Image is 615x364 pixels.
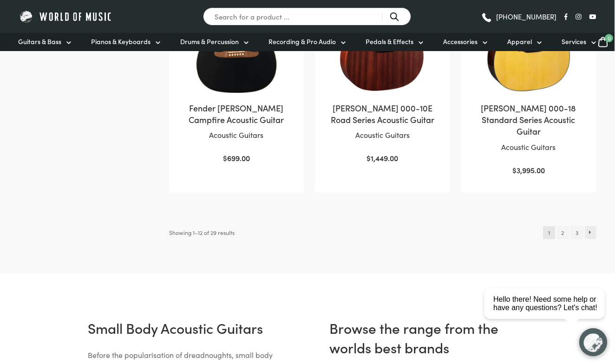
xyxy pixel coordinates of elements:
span: Services [562,37,586,46]
a: → [585,226,596,239]
a: [PHONE_NUMBER] [481,10,556,24]
span: Guitars & Bass [18,37,61,46]
span: $ [512,165,517,175]
p: Acoustic Guitars [471,141,587,153]
span: 0 [605,34,613,42]
span: Recording & Pro Audio [268,37,336,46]
nav: Product Pagination [543,226,596,239]
a: Page 2 [556,226,569,239]
h3: Browse the range from the worlds best brands [329,318,526,357]
p: Showing 1–12 of 29 results [169,226,235,239]
span: $ [366,153,371,163]
bdi: 3,995.00 [512,165,545,175]
p: Acoustic Guitars [324,129,440,141]
a: Page 3 [570,226,583,239]
span: Drums & Percussion [180,37,239,46]
bdi: 699.00 [223,153,250,163]
h2: Fender [PERSON_NAME] Campfire Acoustic Guitar [178,102,294,125]
iframe: Chat with our support team [480,262,615,364]
span: Accessories [443,37,478,46]
h2: Small Body Acoustic Guitars [88,318,285,338]
h2: [PERSON_NAME] 000-10E Road Series Acoustic Guitar [324,102,440,125]
span: [PHONE_NUMBER] [496,13,556,20]
input: Search for a product ... [203,7,411,26]
span: Page 1 [543,226,555,239]
span: Apparel [507,37,532,46]
span: Pianos & Keyboards [91,37,150,46]
span: $ [223,153,227,163]
h2: [PERSON_NAME] 000-18 Standard Series Acoustic Guitar [471,102,587,137]
span: Pedals & Effects [366,37,413,46]
p: Acoustic Guitars [178,129,294,141]
img: World of Music [18,9,113,24]
bdi: 1,449.00 [366,153,398,163]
